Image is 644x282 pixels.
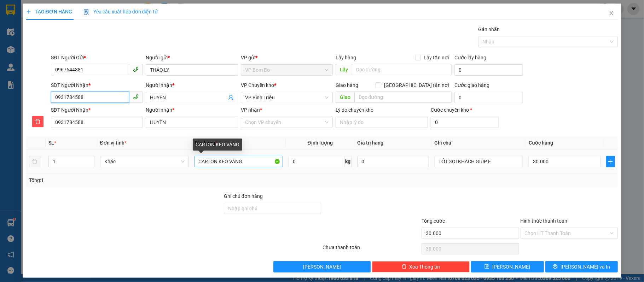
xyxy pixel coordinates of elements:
span: Tổng cước [422,218,445,224]
span: Giao hàng [336,82,358,88]
input: Cước lấy hàng [454,64,523,76]
label: Hình thức thanh toán [521,218,568,224]
span: TẠO ĐƠN HÀNG [26,9,72,14]
span: kg [344,156,352,167]
span: Giao [336,92,354,103]
button: [PERSON_NAME] [273,261,371,272]
button: printer[PERSON_NAME] và In [545,261,618,272]
span: VP Bình Triệu [245,92,329,103]
input: Cước giao hàng [454,92,523,103]
input: Dọc đường [352,64,452,75]
label: Ghi chú đơn hàng [224,193,263,199]
button: deleteXóa Thông tin [372,261,470,272]
span: VP nhận [241,107,260,113]
span: Đơn vị tính [100,140,127,146]
span: [PERSON_NAME] [303,263,341,271]
input: SĐT người nhận [51,117,143,128]
button: plus [606,156,615,167]
label: Gán nhãn [478,27,500,32]
div: Người nhận [146,106,238,114]
div: Chưa thanh toán [322,243,421,256]
div: SĐT Người Nhận [51,106,143,114]
div: Tổng: 1 [29,176,249,184]
input: 0 [357,156,429,167]
input: Ghi Chú [435,156,523,167]
span: VP Bom Bo [245,65,329,75]
div: Người nhận [146,81,238,89]
span: Lấy [336,64,352,75]
span: Xóa Thông tin [410,263,440,271]
input: Tên người nhận [146,117,238,128]
input: Lý do chuyển kho [336,117,428,128]
div: VP gửi [241,54,333,61]
span: phone [133,66,139,72]
span: delete [33,119,43,124]
div: SĐT Người Gửi [51,54,143,61]
span: Giá trị hàng [357,140,383,146]
label: Cước giao hàng [454,82,489,88]
span: Khác [104,156,185,167]
div: CARTON KEO VÀNG [193,139,242,151]
button: Close [602,4,621,23]
div: Cước chuyển kho [431,106,499,114]
input: Dọc đường [354,92,452,103]
button: delete [32,116,43,127]
span: phone [133,94,139,100]
span: [GEOGRAPHIC_DATA] tận nơi [381,81,452,89]
span: [PERSON_NAME] và In [561,263,610,271]
label: Lý do chuyển kho [336,107,373,113]
span: Lấy tận nơi [421,54,452,61]
span: Lấy hàng [336,55,356,60]
button: delete [29,156,40,167]
span: Định lượng [308,140,333,146]
input: VD: Bàn, Ghế [195,156,283,167]
span: close [609,10,614,16]
span: delete [402,264,407,270]
input: Ghi chú đơn hàng [224,203,321,214]
span: save [485,264,489,270]
span: [PERSON_NAME] [492,263,530,271]
span: plus [607,159,615,164]
button: save[PERSON_NAME] [471,261,544,272]
span: printer [553,264,558,270]
label: Cước lấy hàng [454,55,486,60]
span: SL [48,140,54,146]
div: SĐT Người Nhận [51,81,143,89]
span: user-add [228,95,234,100]
span: Yêu cầu xuất hóa đơn điện tử [83,9,158,14]
th: Ghi chú [432,136,526,150]
span: plus [26,9,31,14]
span: VP Chuyển kho [241,82,274,88]
img: icon [83,9,89,15]
div: Người gửi [146,54,238,61]
span: Cước hàng [529,140,553,146]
